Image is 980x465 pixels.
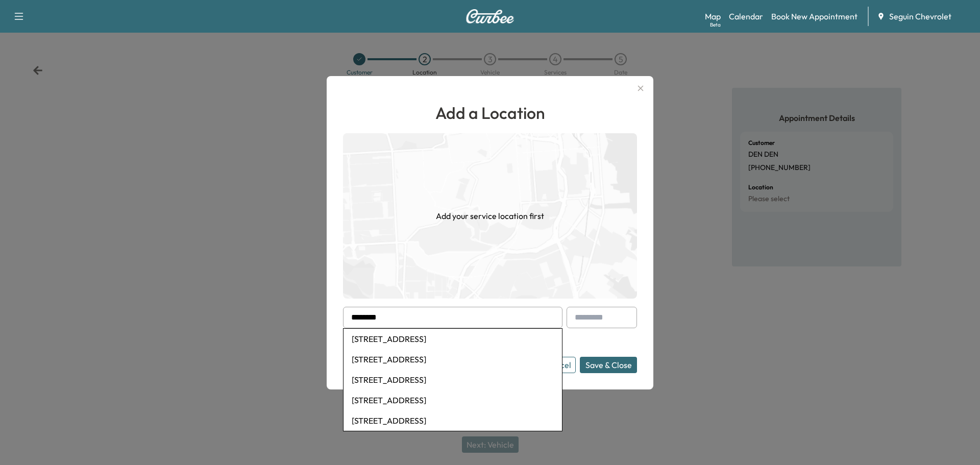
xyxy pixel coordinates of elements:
div: Beta [710,21,721,29]
img: Curbee Logo [465,9,514,23]
li: [STREET_ADDRESS] [344,390,562,410]
li: [STREET_ADDRESS] [344,410,562,431]
a: MapBeta [705,10,721,22]
h1: Add your service location first [436,210,544,222]
a: Book New Appointment [771,10,857,22]
a: Calendar [729,10,763,22]
button: Save & Close [580,357,637,373]
img: empty-map-CL6vilOE.png [343,133,637,299]
h1: Add a Location [343,101,637,125]
span: Seguin Chevrolet [889,10,951,22]
li: [STREET_ADDRESS] [344,329,562,349]
li: [STREET_ADDRESS] [344,370,562,390]
li: [STREET_ADDRESS] [344,349,562,370]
